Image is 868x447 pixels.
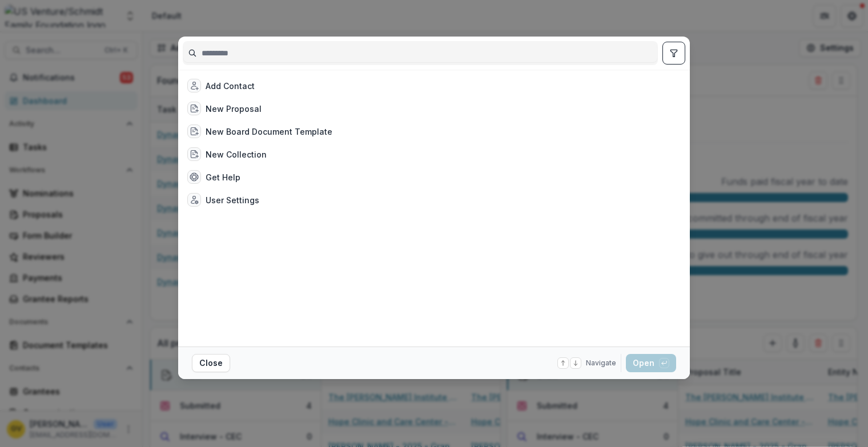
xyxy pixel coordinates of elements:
[206,80,255,92] div: Add Contact
[206,148,267,160] div: New Collection
[206,194,259,206] div: User Settings
[192,354,230,372] button: Close
[586,358,616,368] span: Navigate
[206,103,262,115] div: New Proposal
[662,42,685,65] button: toggle filters
[206,126,332,138] div: New Board Document Template
[206,171,240,183] div: Get Help
[626,354,676,372] button: Open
